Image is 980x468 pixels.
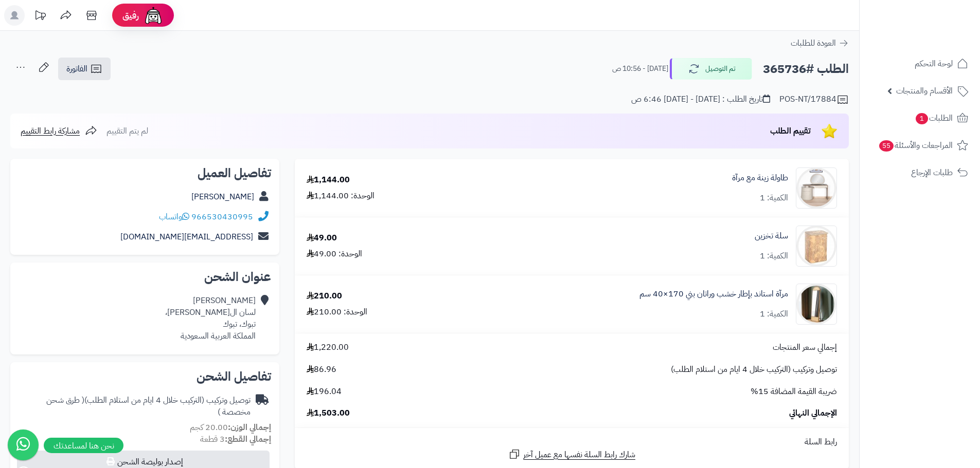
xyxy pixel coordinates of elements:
a: الفاتورة [58,58,111,80]
small: 20.00 كجم [190,421,271,434]
span: توصيل وتركيب (التركيب خلال 4 ايام من استلام الطلب) [671,364,837,376]
a: [EMAIL_ADDRESS][DOMAIN_NAME] [120,231,253,243]
a: مشاركة رابط التقييم [21,125,97,137]
h2: تفاصيل العميل [19,167,271,179]
span: 86.96 [307,364,336,376]
a: طلبات الإرجاع [866,160,974,185]
a: العودة للطلبات [791,37,849,49]
a: واتساب [159,211,189,223]
div: الوحدة: 49.00 [307,248,362,260]
span: رفيق [122,9,139,22]
a: سلة تخزين [755,230,788,242]
div: الكمية: 1 [760,250,788,262]
span: لوحة التحكم [915,57,953,71]
small: [DATE] - 10:56 ص [612,64,668,74]
span: لم يتم التقييم [106,125,148,137]
button: تم التوصيل [670,58,752,80]
h2: الطلب #365736 [763,59,849,80]
div: 210.00 [307,290,342,302]
span: 1 [916,113,928,124]
span: 55 [879,140,894,152]
span: الإجمالي النهائي [789,407,837,419]
a: لوحة التحكم [866,51,974,76]
div: الوحدة: 1,144.00 [307,190,375,202]
span: العودة للطلبات [791,37,836,49]
div: الوحدة: 210.00 [307,306,367,318]
span: مشاركة رابط التقييم [21,125,80,137]
div: 1,144.00 [307,174,350,186]
span: شارك رابط السلة نفسها مع عميل آخر [523,449,635,461]
a: طاولة زينة مع مرآة [732,172,788,184]
a: تحديثات المنصة [27,5,53,28]
h2: عنوان الشحن [19,271,271,283]
a: شارك رابط السلة نفسها مع عميل آخر [508,448,635,461]
strong: إجمالي الوزن: [228,421,271,434]
div: رابط السلة [299,436,845,448]
div: توصيل وتركيب (التركيب خلال 4 ايام من استلام الطلب) [19,395,251,418]
h2: تفاصيل الشحن [19,370,271,383]
a: المراجعات والأسئلة55 [866,133,974,158]
div: الكمية: 1 [760,308,788,320]
span: ( طرق شحن مخصصة ) [46,394,251,418]
div: [PERSON_NAME] لسان ال[PERSON_NAME]، تبوك، تبوك المملكة العربية السعودية [165,295,256,342]
span: 1,220.00 [307,342,349,353]
div: تاريخ الطلب : [DATE] - [DATE] 6:46 ص [631,93,770,105]
span: الطلبات [915,111,953,125]
img: 1743838850-1-90x90.jpg [796,167,836,209]
a: [PERSON_NAME] [191,191,254,203]
a: 966530430995 [191,211,253,223]
span: المراجعات والأسئلة [878,138,953,153]
img: 1753171485-1-90x90.jpg [796,284,836,325]
a: مرآة استاند بإطار خشب وراتان بني 170×40 سم [639,288,788,300]
a: الطلبات1 [866,106,974,130]
small: 3 قطعة [200,433,271,445]
span: 196.04 [307,386,342,398]
div: الكمية: 1 [760,192,788,204]
span: ضريبة القيمة المضافة 15% [751,386,837,398]
span: طلبات الإرجاع [911,165,953,180]
span: تقييم الطلب [770,125,811,137]
span: الفاتورة [66,63,87,75]
strong: إجمالي القطع: [225,433,271,445]
div: POS-NT/17884 [779,93,849,106]
span: الأقسام والمنتجات [896,84,953,98]
span: إجمالي سعر المنتجات [773,342,837,353]
img: ai-face.png [143,5,164,26]
span: 1,503.00 [307,407,350,419]
img: 1744459491-1-90x90.jpg [796,226,836,267]
div: 49.00 [307,232,337,244]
